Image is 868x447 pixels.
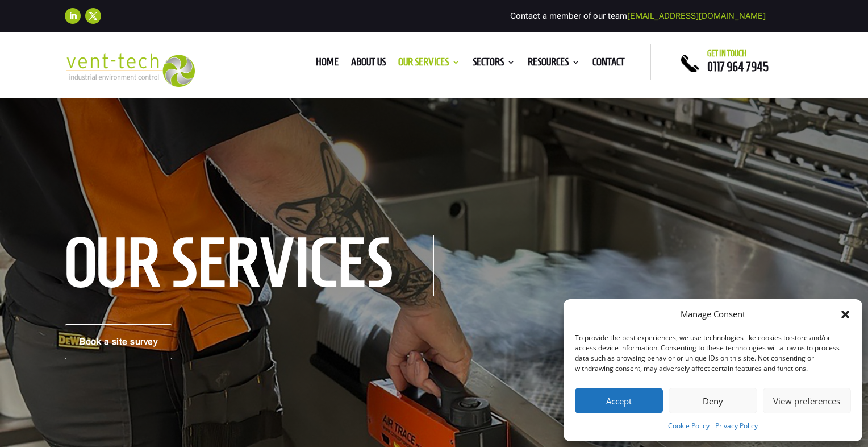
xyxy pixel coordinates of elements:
[668,419,710,433] a: Cookie Policy
[627,11,766,21] a: [EMAIL_ADDRESS][DOMAIN_NAME]
[681,308,745,321] div: Manage Consent
[592,58,625,71] a: Contact
[351,58,386,71] a: About us
[316,58,339,71] a: Home
[763,388,851,413] button: View preferences
[707,60,769,73] a: 0117 964 7945
[707,49,746,58] span: Get in touch
[85,8,101,24] a: Follow on X
[65,235,434,296] h1: Our Services
[575,333,850,374] div: To provide the best experiences, we use technologies like cookies to store and/or access device i...
[65,324,172,359] a: Book a site survey
[715,419,758,433] a: Privacy Policy
[840,309,851,320] div: Close dialog
[473,58,515,71] a: Sectors
[669,388,757,413] button: Deny
[65,8,81,24] a: Follow on LinkedIn
[575,388,663,413] button: Accept
[398,58,460,71] a: Our Services
[65,53,195,87] img: 2023-09-27T08_35_16.549ZVENT-TECH---Clear-background
[528,58,580,71] a: Resources
[510,11,766,21] span: Contact a member of our team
